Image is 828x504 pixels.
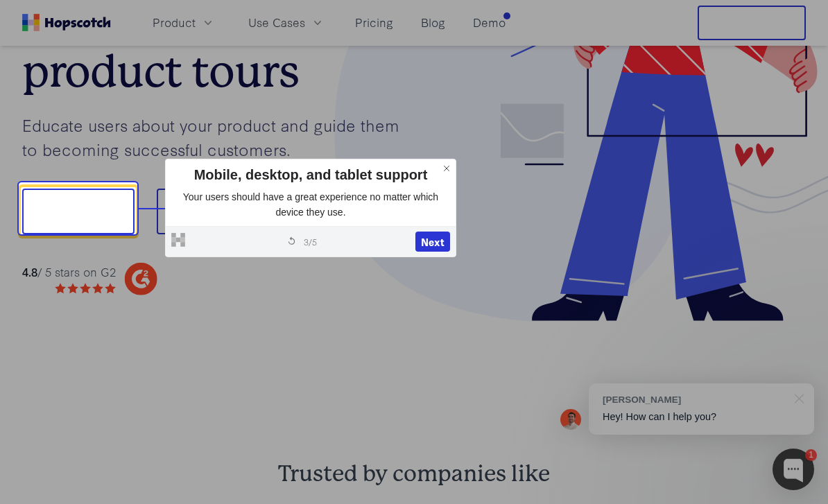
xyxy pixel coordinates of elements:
span: Use Cases [248,14,305,31]
button: Next [415,232,450,252]
img: Mark Spera [560,409,581,430]
a: Blog [415,11,451,34]
button: Use Cases [240,11,333,34]
h2: Trusted by companies like [22,460,806,488]
div: [PERSON_NAME] [603,393,786,406]
button: Book a demo [157,189,291,234]
span: 3 / 5 [304,235,317,247]
button: Product [144,11,223,34]
a: Pricing [350,11,399,34]
div: / 5 stars on G2 [22,263,116,281]
div: Mobile, desktop, and tablet support [171,165,450,184]
p: Hey! How can I help you? [603,410,800,424]
div: 1 [805,449,817,461]
p: Your users should have a great experience no matter which device they use. [171,190,450,220]
p: Educate users about your product and guide them to becoming successful customers. [22,113,414,161]
a: Demo [467,11,511,34]
strong: 4.8 [22,263,37,279]
a: Home [22,14,111,31]
span: Product [153,14,196,31]
button: Show me! [22,189,135,234]
button: Free Trial [698,6,806,40]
